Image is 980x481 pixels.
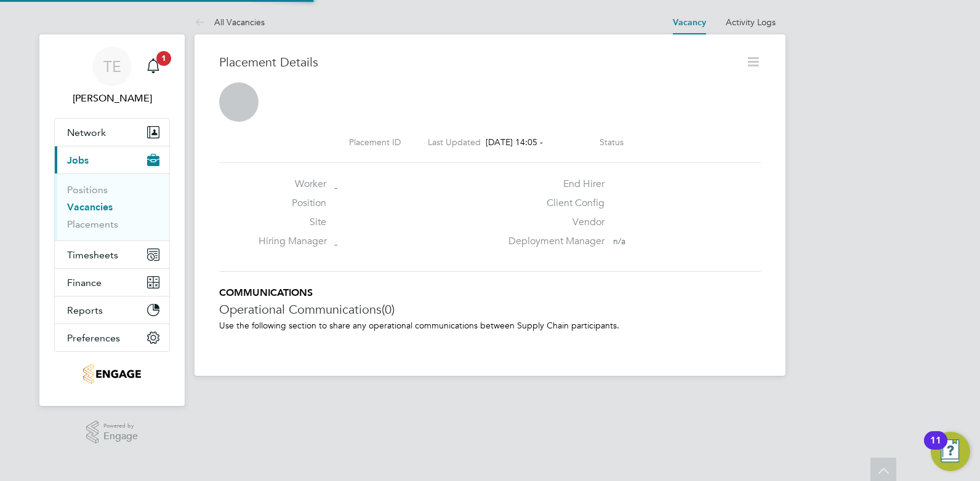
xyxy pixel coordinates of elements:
[39,34,185,406] nav: Main navigation
[67,277,102,288] span: Finance
[54,364,170,384] a: Go to home page
[428,137,481,148] label: Last Updated
[382,301,395,317] span: (0)
[349,137,401,148] label: Placement ID
[501,235,604,248] label: Deployment Manager
[259,235,326,248] label: Hiring Manager
[930,440,941,456] div: 11
[67,218,118,230] a: Placements
[195,17,265,28] a: All Vacancies
[219,301,761,317] h3: Operational Communications
[54,47,170,106] a: TE[PERSON_NAME]
[54,91,170,106] span: Tom Ellis
[55,269,169,296] button: Finance
[259,216,326,229] label: Site
[219,54,736,70] h3: Placement Details
[501,216,604,229] label: Vendor
[55,119,169,146] button: Network
[67,201,113,213] a: Vacancies
[219,320,761,331] p: Use the following section to share any operational communications between Supply Chain participants.
[67,332,120,344] span: Preferences
[259,178,326,191] label: Worker
[219,287,761,300] h5: COMMUNICATIONS
[55,324,169,351] button: Preferences
[673,17,706,28] a: Vacancy
[103,58,121,74] span: TE
[486,137,543,148] span: [DATE] 14:05 -
[613,236,625,247] span: n/a
[931,432,970,471] button: Open Resource Center, 11 new notifications
[67,127,106,138] span: Network
[141,47,166,86] a: 1
[103,431,138,442] span: Engage
[501,197,604,210] label: Client Config
[67,184,108,196] a: Positions
[83,364,140,384] img: jjfox-logo-retina.png
[55,173,169,240] div: Jobs
[67,304,103,316] span: Reports
[55,241,169,268] button: Timesheets
[103,421,138,431] span: Powered by
[67,154,89,166] span: Jobs
[600,137,624,148] label: Status
[67,249,118,261] span: Timesheets
[86,421,139,444] a: Powered byEngage
[501,178,604,191] label: End Hirer
[55,296,169,324] button: Reports
[259,197,326,210] label: Position
[156,51,171,66] span: 1
[55,146,169,173] button: Jobs
[726,17,776,28] a: Activity Logs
